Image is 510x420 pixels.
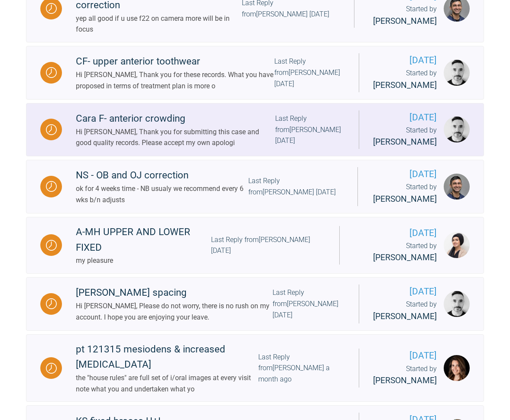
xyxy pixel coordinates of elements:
[76,168,248,183] div: NS - OB and OJ correction
[373,375,437,385] span: [PERSON_NAME]
[373,110,437,125] span: [DATE]
[354,240,437,265] div: Started by
[46,67,57,78] img: Waiting
[444,232,470,258] img: Attiya Ahmed
[76,69,274,91] div: Hi [PERSON_NAME], Thank you for these records. What you have proposed in terms of treatment plan ...
[372,181,437,206] div: Started by
[76,224,211,255] div: A-MH UPPER AND LOWER FIXED
[76,372,258,394] div: the "house rules" are full set of i/oral images at every visit note what you and undertaken what yo
[26,217,484,274] a: WaitingA-MH UPPER AND LOWER FIXEDmy pleasureLast Reply from[PERSON_NAME] [DATE][DATE]Started by [...
[373,311,437,321] span: [PERSON_NAME]
[76,111,275,126] div: Cara F- anterior crowding
[274,56,345,89] div: Last Reply from [PERSON_NAME] [DATE]
[444,174,470,200] img: Adam Moosa
[76,54,274,69] div: CF- upper anterior toothwear
[373,53,437,68] span: [DATE]
[444,60,470,86] img: Derek Lombard
[273,287,345,320] div: Last Reply from [PERSON_NAME] [DATE]
[46,181,57,192] img: Waiting
[248,175,344,197] div: Last Reply from [PERSON_NAME] [DATE]
[373,252,437,262] span: [PERSON_NAME]
[373,68,437,92] div: Started by
[46,240,57,251] img: Waiting
[275,113,345,146] div: Last Reply from [PERSON_NAME] [DATE]
[76,183,248,205] div: ok for 4 weeks time - NB usualy we recommend every 6 wks b/n adjusts
[76,126,275,149] div: Hi [PERSON_NAME], Thank you for submitting this case and good quality records. Please accept my o...
[373,125,437,149] div: Started by
[372,167,437,181] span: [DATE]
[76,300,273,323] div: Hi [PERSON_NAME], Please do not worry, there is no rush on my account. I hope you are enjoying yo...
[76,285,273,300] div: [PERSON_NAME] spacing
[76,13,242,35] div: yep all good if u use f22 on camera more will be in focus
[211,234,325,256] div: Last Reply from [PERSON_NAME] [DATE]
[373,80,437,90] span: [PERSON_NAME]
[46,298,57,309] img: Waiting
[368,3,437,28] div: Started by
[373,349,437,363] span: [DATE]
[46,3,57,14] img: Waiting
[373,194,437,204] span: [PERSON_NAME]
[444,355,470,381] img: Alexandra Lee
[373,284,437,299] span: [DATE]
[373,363,437,388] div: Started by
[26,46,484,100] a: WaitingCF- upper anterior toothwearHi [PERSON_NAME], Thank you for these records. What you have p...
[46,363,57,374] img: Waiting
[26,103,484,157] a: WaitingCara F- anterior crowdingHi [PERSON_NAME], Thank you for submitting this case and good qua...
[373,299,437,323] div: Started by
[76,255,211,266] div: my pleasure
[26,277,484,331] a: Waiting[PERSON_NAME] spacingHi [PERSON_NAME], Please do not worry, there is no rush on my account...
[354,226,437,240] span: [DATE]
[26,334,484,402] a: Waitingpt 121315 mesiodens & increased [MEDICAL_DATA]the "house rules" are full set of i/oral ima...
[46,124,57,135] img: Waiting
[26,160,484,213] a: WaitingNS - OB and OJ correctionok for 4 weeks time - NB usualy we recommend every 6 wks b/n adju...
[258,352,345,385] div: Last Reply from [PERSON_NAME] a month ago
[373,137,437,147] span: [PERSON_NAME]
[76,342,258,373] div: pt 121315 mesiodens & increased [MEDICAL_DATA]
[444,291,470,317] img: Derek Lombard
[373,16,437,26] span: [PERSON_NAME]
[444,116,470,142] img: Derek Lombard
